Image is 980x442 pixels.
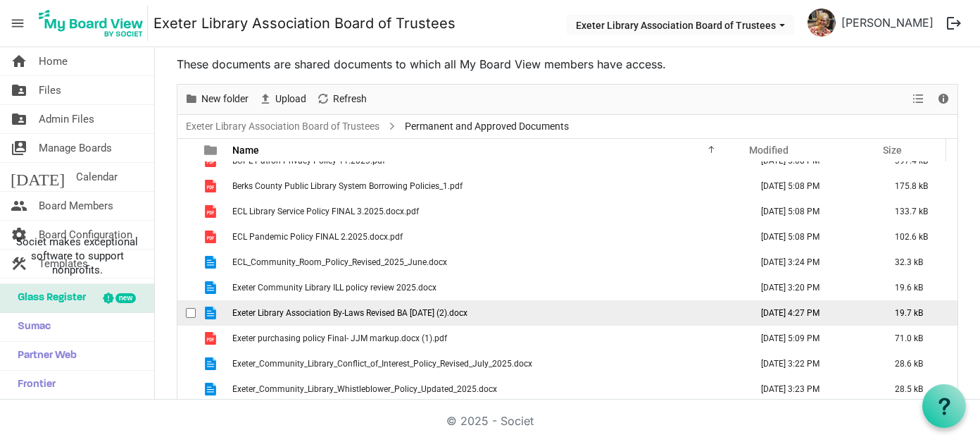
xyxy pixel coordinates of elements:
td: Exeter Community Library ILL policy review 2025.docx is template cell column header Name [228,275,746,300]
td: checkbox [177,275,196,300]
td: checkbox [177,351,196,376]
span: folder_shared [11,76,27,104]
td: 28.6 kB is template cell column header Size [880,351,957,376]
td: 32.3 kB is template cell column header Size [880,250,957,275]
td: May 07, 2025 5:09 PM column header Modified [746,326,880,351]
span: [DATE] [11,163,65,191]
span: Board Members [39,192,113,220]
td: May 07, 2025 5:08 PM column header Modified [746,173,880,199]
td: May 07, 2025 5:08 PM column header Modified [746,224,880,250]
button: New folder [182,90,251,108]
span: Calendar [76,163,118,191]
span: ECL Pandemic Policy FINAL 2.2025.docx.pdf [232,232,403,242]
td: is template cell column header type [196,275,228,300]
td: is template cell column header type [196,199,228,224]
td: Exeter Library Association By-Laws Revised BA July 2025 (2).docx is template cell column header Name [228,300,746,326]
td: July 15, 2025 3:22 PM column header Modified [746,351,880,376]
div: Refresh [311,85,372,114]
button: Details [934,90,953,108]
img: oiUq6S1lSyLOqxOgPlXYhI3g0FYm13iA4qhAgY5oJQiVQn4Ddg2A9SORYVWq4Lz4pb3-biMLU3tKDRk10OVDzQ_thumb.png [808,8,836,37]
span: Board Configuration [39,221,132,249]
button: logout [939,8,969,38]
span: Partner Web [11,342,77,370]
td: is template cell column header type [196,326,228,351]
span: BCPL Patron Privacy Policy 11.2023.pdf [232,156,385,166]
td: July 15, 2025 3:24 PM column header Modified [746,250,880,275]
a: Exeter Library Association Board of Trustees [153,9,456,37]
span: Files [39,76,61,104]
td: checkbox [177,376,196,402]
div: View [907,85,931,114]
td: ECL Library Service Policy FINAL 3.2025.docx.pdf is template cell column header Name [228,199,746,224]
td: ECL_Community_Room_Policy_Revised_2025_June.docx is template cell column header Name [228,250,746,275]
td: is template cell column header type [196,376,228,402]
td: Berks County Public Library System Borrowing Policies_1.pdf is template cell column header Name [228,173,746,199]
span: folder_shared [11,105,27,133]
span: ECL_Community_Room_Policy_Revised_2025_June.docx [232,257,447,267]
td: 133.7 kB is template cell column header Size [880,199,957,224]
button: Refresh [313,90,369,108]
span: Name [232,145,259,156]
td: ECL Pandemic Policy FINAL 2.2025.docx.pdf is template cell column header Name [228,224,746,250]
td: checkbox [177,250,196,275]
img: My Board View Logo [34,6,148,41]
td: July 15, 2025 4:27 PM column header Modified [746,300,880,326]
td: July 15, 2025 3:23 PM column header Modified [746,376,880,402]
span: Manage Boards [39,134,112,162]
td: is template cell column header type [196,351,228,376]
td: is template cell column header type [196,224,228,250]
button: View dropdownbutton [910,90,926,108]
td: May 07, 2025 5:08 PM column header Modified [746,199,880,224]
p: These documents are shared documents to which all My Board View members have access. [177,56,958,73]
a: Exeter Library Association Board of Trustees [183,118,382,135]
span: people [11,192,27,220]
td: checkbox [177,326,196,351]
td: Exeter_Community_Library_Whistleblower_Policy_Updated_2025.docx is template cell column header Name [228,376,746,402]
span: Permanent and Approved Documents [402,118,572,135]
td: Exeter purchasing policy Final- JJM markup.docx (1).pdf is template cell column header Name [228,326,746,351]
span: Home [39,47,68,75]
span: Exeter Library Association By-Laws Revised BA [DATE] (2).docx [232,308,467,318]
a: [PERSON_NAME] [836,8,939,37]
span: Berks County Public Library System Borrowing Policies_1.pdf [232,181,463,191]
td: 19.6 kB is template cell column header Size [880,275,957,300]
span: menu [4,10,31,37]
span: New folder [200,90,250,108]
span: Upload [274,90,308,108]
span: Exeter purchasing policy Final- JJM markup.docx (1).pdf [232,333,447,343]
span: Refresh [332,90,368,108]
div: New folder [180,85,253,114]
td: checkbox [177,300,196,326]
span: settings [11,221,27,249]
span: Exeter Community Library ILL policy review 2025.docx [232,283,436,293]
span: Frontier [11,371,56,399]
td: 102.6 kB is template cell column header Size [880,224,957,250]
span: Glass Register [11,284,86,312]
span: Sumac [11,313,51,341]
span: Size [883,145,902,156]
td: checkbox [177,224,196,250]
td: 28.5 kB is template cell column header Size [880,376,957,402]
td: is template cell column header type [196,300,228,326]
td: Exeter_Community_Library_Conflict_of_Interest_Policy_Revised_July_2025.docx is template cell colu... [228,351,746,376]
a: My Board View Logo [34,6,153,41]
span: home [11,47,27,75]
div: new [115,293,136,303]
td: July 15, 2025 3:20 PM column header Modified [746,275,880,300]
td: 19.7 kB is template cell column header Size [880,300,957,326]
button: Exeter Library Association Board of Trustees dropdownbutton [567,15,794,35]
span: ECL Library Service Policy FINAL 3.2025.docx.pdf [232,207,419,216]
button: Upload [256,90,308,108]
div: Details [931,85,955,114]
td: is template cell column header type [196,173,228,199]
a: © 2025 - Societ [446,414,534,428]
td: is template cell column header type [196,250,228,275]
td: checkbox [177,173,196,199]
span: Exeter_Community_Library_Conflict_of_Interest_Policy_Revised_July_2025.docx [232,359,532,369]
span: Exeter_Community_Library_Whistleblower_Policy_Updated_2025.docx [232,384,497,394]
span: switch_account [11,134,27,162]
span: Modified [749,145,789,156]
span: Admin Files [39,105,94,133]
td: 175.8 kB is template cell column header Size [880,173,957,199]
span: Societ makes exceptional software to support nonprofits. [6,235,148,277]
